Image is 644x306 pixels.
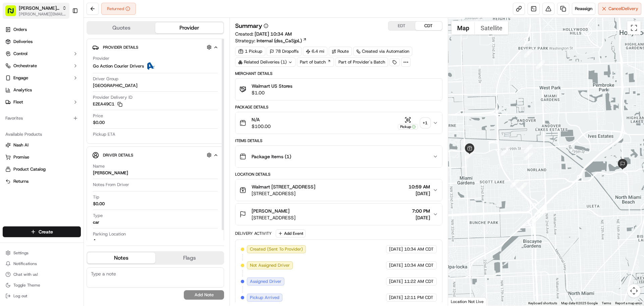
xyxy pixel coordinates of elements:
[235,23,262,29] h3: Summary
[19,11,67,17] button: [PERSON_NAME][EMAIL_ADDRESS][DOMAIN_NAME]
[3,129,81,140] div: Available Products
[101,3,136,15] button: Returned
[103,152,133,158] span: Driver Details
[13,87,32,93] span: Analytics
[87,253,155,263] button: Notes
[147,62,155,70] img: ActionCourier.png
[536,60,545,69] div: 3
[252,190,315,197] span: [STREET_ADDRESS]
[627,284,641,298] button: Map camera controls
[409,183,430,190] span: 10:59 AM
[389,262,403,268] span: [DATE]
[3,248,81,258] button: Settings
[250,262,290,268] span: Not Assigned Driver
[155,23,223,33] button: Provider
[93,63,144,69] span: Go Action Courier Drivers
[412,214,430,221] span: [DATE]
[5,142,78,148] a: Nash AI
[59,104,73,110] span: [DATE]
[389,246,403,252] span: [DATE]
[13,39,33,45] span: Deliveries
[598,3,641,15] button: CancelDelivery
[257,37,302,44] span: Internal (dss_CaSjpL)
[7,151,12,156] div: 📗
[93,238,96,244] div: 4
[235,146,442,167] button: Package Items (1)
[13,27,27,33] span: Orders
[404,295,433,301] span: 12:11 PM CDT
[404,246,434,252] span: 10:34 AM CDT
[5,154,78,160] a: Promise
[93,231,126,237] span: Parking Location
[7,87,45,93] div: Past conversations
[3,176,81,187] button: Returns
[528,301,557,306] button: Keyboard shortcuts
[93,55,109,61] span: Provider
[235,204,442,225] button: [PERSON_NAME][STREET_ADDRESS]7:00 PM[DATE]
[5,166,78,172] a: Product Catalog
[13,282,40,288] span: Toggle Theme
[92,42,218,53] button: Provider Details
[13,261,37,266] span: Notifications
[602,301,611,305] a: Terms (opens in new tab)
[252,153,291,160] span: Package Items ( 1 )
[3,36,81,47] a: Deliveries
[56,122,58,128] span: •
[615,301,642,305] a: Report a map error
[87,23,155,33] button: Quotes
[404,262,434,268] span: 10:34 AM CDT
[3,280,81,290] button: Toggle Theme
[67,167,81,172] span: Pylon
[93,76,118,82] span: Driver Group
[398,117,418,130] button: Pickup
[252,89,292,96] span: $1.00
[235,172,442,177] div: Location Details
[30,64,110,71] div: Start new chat
[353,47,412,56] a: Created via Automation
[250,278,281,285] span: Assigned Driver
[92,149,218,161] button: Driver Details
[250,246,303,252] span: Created (Sent To Provider)
[59,122,73,128] span: [DATE]
[475,21,508,35] button: Show satellite imagery
[524,49,533,57] div: 2
[13,150,51,157] span: Knowledge Base
[250,295,279,301] span: Pickup Arrived
[104,86,122,94] button: See all
[3,259,81,268] button: Notifications
[235,112,442,134] button: N/A$100.00Pickup+1
[13,272,38,277] span: Chat with us!
[3,3,69,19] button: [PERSON_NAME] Transportation[PERSON_NAME][EMAIL_ADDRESS][DOMAIN_NAME]
[235,71,442,76] div: Merchant Details
[252,208,289,214] span: [PERSON_NAME]
[450,297,472,306] img: Google
[303,47,327,56] div: 6.4 mi
[389,278,403,285] span: [DATE]
[14,64,26,76] img: 8571987876998_91fb9ceb93ad5c398215_72.jpg
[3,48,81,59] button: Control
[252,183,315,190] span: Walmart [STREET_ADDRESS]
[93,163,105,169] span: Name
[276,229,306,237] button: Add Event
[93,120,105,126] span: $0.00
[329,47,352,56] a: Route
[93,83,138,89] span: [GEOGRAPHIC_DATA]
[235,231,272,236] div: Delivery Activity
[252,214,296,221] span: [STREET_ADDRESS]
[155,253,223,263] button: Flags
[93,113,103,119] span: Price
[93,213,103,219] span: Type
[3,85,81,95] a: Analytics
[7,98,17,108] img: Jeff Sasse
[47,166,81,172] a: Powered byPylon
[7,27,122,38] p: Welcome 👋
[114,66,122,74] button: Start new chat
[93,131,115,137] span: Pickup ETA
[465,150,474,159] div: 1
[56,104,58,110] span: •
[518,182,527,191] div: 5
[103,45,138,50] span: Provider Details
